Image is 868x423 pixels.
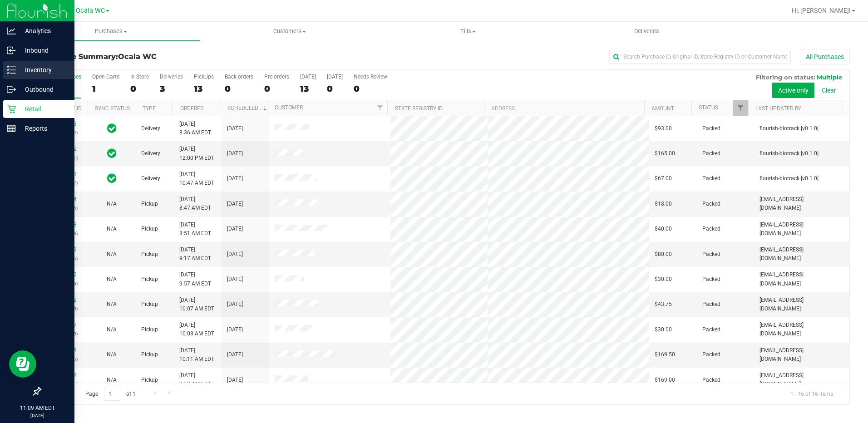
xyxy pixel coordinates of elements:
[227,325,243,334] span: [DATE]
[22,22,200,41] a: Purchases
[655,174,672,183] span: $67.00
[179,246,211,263] span: [DATE] 9:17 AM EDT
[227,350,243,359] span: [DATE]
[655,149,675,158] span: $165.00
[733,100,748,116] a: Filter
[327,84,343,94] div: 0
[160,74,183,80] div: Deliveries
[300,84,316,94] div: 13
[759,221,844,238] span: [EMAIL_ADDRESS][DOMAIN_NAME]
[141,174,160,183] span: Delivery
[141,200,158,208] span: Pickup
[141,376,158,384] span: Pickup
[327,74,343,80] div: [DATE]
[107,351,117,358] span: Not Applicable
[179,296,214,313] span: [DATE] 10:07 AM EDT
[702,124,720,133] span: Packed
[759,371,844,389] span: [EMAIL_ADDRESS][DOMAIN_NAME]
[141,149,160,158] span: Delivery
[759,124,819,133] span: flourish-biotrack [v0.1.0]
[141,325,158,334] span: Pickup
[227,200,243,208] span: [DATE]
[40,53,310,61] h3: Purchase Summary:
[800,49,850,64] button: All Purchases
[702,376,720,384] span: Packed
[7,124,16,133] inline-svg: Reports
[107,326,117,333] span: Not Applicable
[759,296,844,313] span: [EMAIL_ADDRESS][DOMAIN_NAME]
[651,105,674,112] a: Amount
[179,321,214,338] span: [DATE] 10:08 AM EDT
[275,104,303,111] a: Customer
[264,84,289,94] div: 0
[655,325,672,334] span: $30.00
[78,387,143,401] span: Page of 1
[107,275,117,284] button: N/A
[141,350,158,359] span: Pickup
[16,103,70,114] p: Retail
[107,300,117,309] button: N/A
[655,300,672,309] span: $43.75
[557,22,736,41] a: Deliveries
[107,325,117,334] button: N/A
[227,124,243,133] span: [DATE]
[755,105,801,112] a: Last Updated By
[227,225,243,233] span: [DATE]
[194,84,214,94] div: 13
[227,105,269,111] a: Scheduled
[380,27,557,35] span: Tills
[141,250,158,259] span: Pickup
[7,104,16,113] inline-svg: Retail
[759,321,844,338] span: [EMAIL_ADDRESS][DOMAIN_NAME]
[179,271,211,288] span: [DATE] 9:57 AM EDT
[395,105,443,112] a: State Registry ID
[702,174,720,183] span: Packed
[7,65,16,74] inline-svg: Inventory
[179,221,211,238] span: [DATE] 8:51 AM EDT
[107,201,117,207] span: Not Applicable
[141,275,158,284] span: Pickup
[200,22,379,41] a: Customers
[655,250,672,259] span: $80.00
[104,387,120,401] input: 1
[264,74,289,80] div: Pre-orders
[609,50,791,64] input: Search Purchase ID, Original ID, State Registry ID or Customer Name...
[300,74,316,80] div: [DATE]
[16,123,70,134] p: Reports
[107,250,117,259] button: N/A
[194,74,214,80] div: PickUps
[4,404,70,412] p: 11:09 AM EDT
[180,105,204,112] a: Ordered
[783,387,840,400] span: 1 - 16 of 16 items
[141,225,158,233] span: Pickup
[7,85,16,94] inline-svg: Outbound
[702,275,720,284] span: Packed
[379,22,557,41] a: Tills
[143,105,156,112] a: Type
[702,325,720,334] span: Packed
[759,195,844,212] span: [EMAIL_ADDRESS][DOMAIN_NAME]
[201,27,378,35] span: Customers
[655,350,675,359] span: $169.50
[179,120,211,137] span: [DATE] 8:36 AM EDT
[107,147,117,160] span: In Sync
[141,300,158,309] span: Pickup
[702,200,720,208] span: Packed
[7,26,16,35] inline-svg: Analytics
[9,350,36,378] iframe: Resource center
[16,64,70,75] p: Inventory
[130,84,149,94] div: 0
[354,84,387,94] div: 0
[179,346,214,364] span: [DATE] 10:11 AM EDT
[4,412,70,419] p: [DATE]
[622,27,671,35] span: Deliveries
[227,300,243,309] span: [DATE]
[118,52,157,61] span: Ocala WC
[160,84,183,94] div: 3
[107,350,117,359] button: N/A
[354,74,387,80] div: Needs Review
[759,271,844,288] span: [EMAIL_ADDRESS][DOMAIN_NAME]
[817,74,842,81] span: Multiple
[107,226,117,232] span: Not Applicable
[816,83,842,98] button: Clear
